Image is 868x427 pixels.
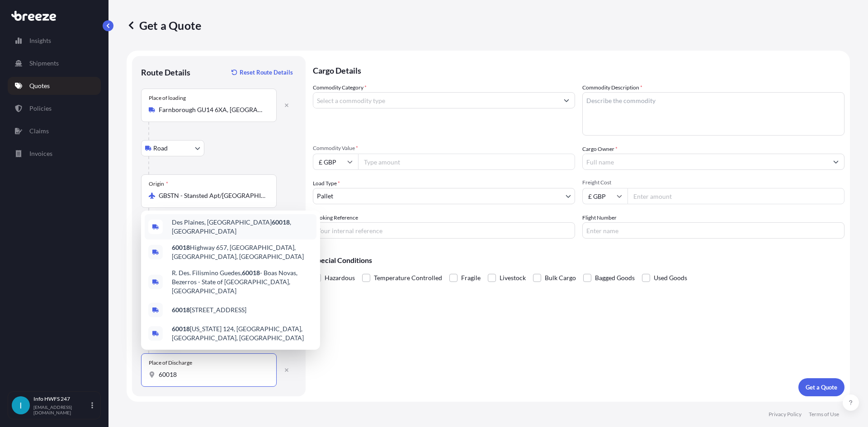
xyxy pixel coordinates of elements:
[769,411,802,418] p: Privacy Policy
[313,213,358,222] label: Booking Reference
[582,213,617,222] label: Flight Number
[828,154,844,170] button: Show suggestions
[29,127,49,136] p: Claims
[149,94,186,102] div: Place of loading
[141,67,190,78] p: Route Details
[149,180,168,188] div: Origin
[172,218,313,236] span: Des Plaines, [GEOGRAPHIC_DATA] , [GEOGRAPHIC_DATA]
[358,154,575,170] input: Type amount
[141,140,204,156] button: Select transport
[172,324,313,343] span: [US_STATE] 124, [GEOGRAPHIC_DATA], [GEOGRAPHIC_DATA], [GEOGRAPHIC_DATA]
[159,105,265,114] input: Place of loading
[149,359,192,366] div: Place of Discharge
[582,145,618,154] label: Cargo Owner
[29,104,52,113] p: Policies
[240,68,293,77] p: Reset Route Details
[313,179,340,188] span: Load Type
[19,401,22,410] span: I
[172,325,190,333] b: 60018
[172,243,313,261] span: Highway 657, [GEOGRAPHIC_DATA], [GEOGRAPHIC_DATA], [GEOGRAPHIC_DATA]
[500,271,526,285] span: Livestock
[172,244,190,251] b: 60018
[29,36,51,45] p: Insights
[583,154,828,170] input: Full name
[545,271,576,285] span: Bulk Cargo
[627,188,844,204] input: Enter amount
[242,269,260,277] b: 60018
[558,92,575,108] button: Show suggestions
[172,305,246,314] span: [STREET_ADDRESS]
[127,18,201,33] p: Get a Quote
[29,81,50,90] p: Quotes
[33,404,90,415] p: [EMAIL_ADDRESS][DOMAIN_NAME]
[313,257,844,264] p: Special Conditions
[313,56,844,83] p: Cargo Details
[313,83,367,92] label: Commodity Category
[29,59,59,68] p: Shipments
[159,370,265,379] input: Place of Discharge
[374,271,442,285] span: Temperature Controlled
[153,144,168,153] span: Road
[313,145,575,152] span: Commodity Value
[325,271,355,285] span: Hazardous
[654,271,687,285] span: Used Goods
[582,179,844,186] span: Freight Cost
[272,218,290,226] b: 60018
[159,191,265,200] input: Origin
[582,222,844,239] input: Enter name
[595,271,635,285] span: Bagged Goods
[806,383,837,392] p: Get a Quote
[582,83,642,92] label: Commodity Description
[461,271,481,285] span: Fragile
[29,149,52,158] p: Invoices
[317,192,333,201] span: Pallet
[313,222,575,239] input: Your internal reference
[172,268,313,296] span: R. Des. Filismino Guedes, - Boas Novas, Bezerros - State of [GEOGRAPHIC_DATA], [GEOGRAPHIC_DATA]
[809,411,839,418] p: Terms of Use
[33,395,90,403] p: Info HWFS 247
[313,92,558,108] input: Select a commodity type
[141,211,320,350] div: Show suggestions
[172,306,190,314] b: 60018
